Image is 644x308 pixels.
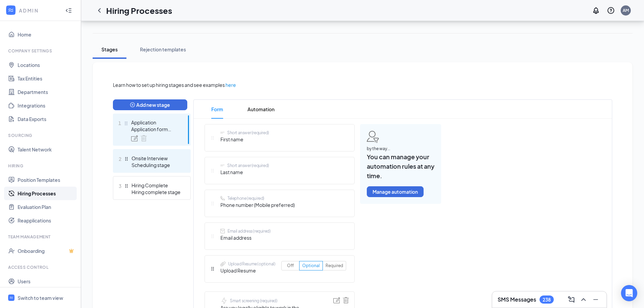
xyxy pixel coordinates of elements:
[567,295,575,304] svg: ComposeMessage
[8,264,74,270] div: Access control
[18,112,75,126] a: Data Exports
[578,294,589,305] button: ChevronUp
[9,295,14,300] svg: WorkstreamLogo
[220,267,275,274] span: Upload Resume
[18,58,75,72] a: Locations
[227,163,269,168] div: Short answer (required)
[118,119,121,127] span: 1
[18,28,75,41] a: Home
[131,119,181,126] div: Application
[220,168,269,176] span: Last name
[210,201,215,206] svg: Drag
[210,168,215,173] svg: Drag
[227,130,269,136] div: Short answer (required)
[592,295,600,304] svg: Minimize
[132,162,181,168] div: Scheduling stage
[367,152,434,181] span: You can manage your automation rules at any time.
[119,155,121,163] span: 2
[18,99,75,112] a: Integrations
[543,297,551,303] div: 238
[131,126,181,133] div: Application form stage
[99,46,120,53] div: Stages
[18,173,75,187] a: Position Templates
[230,298,278,304] div: Smart screening (required)
[124,157,129,161] svg: Drag
[8,133,74,138] div: Sourcing
[210,234,215,239] svg: Drag
[566,294,577,305] button: ComposeMessage
[302,263,320,268] span: Optional
[18,214,75,227] a: Reapplications
[18,85,75,99] a: Departments
[132,182,181,189] div: Hiring Complete
[113,81,225,89] span: Learn how to set up hiring stages and see examples
[19,7,59,14] div: ADMIN
[8,48,74,54] div: Company Settings
[579,295,588,304] svg: ChevronUp
[132,155,181,162] div: Onsite Interview
[225,81,236,89] a: here
[95,6,103,15] svg: ChevronLeft
[220,201,295,209] span: Phone number (Mobile preferred)
[228,261,275,267] div: Upload Resume (optional)
[367,186,424,197] button: Manage automation
[18,143,75,156] a: Talent Network
[210,136,215,140] svg: Drag
[326,263,343,268] span: Required
[119,182,121,190] span: 3
[247,100,275,119] span: Automation
[8,163,74,169] div: Hiring
[607,6,615,15] svg: QuestionInfo
[498,296,536,303] h3: SMS Messages
[8,234,74,240] div: Team Management
[220,234,270,241] span: Email address
[211,100,223,119] span: Form
[132,189,181,195] div: Hiring complete stage
[367,146,434,152] span: by the way...
[18,200,75,214] a: Evaluation Plan
[18,244,75,258] a: OnboardingCrown
[590,294,601,305] button: Minimize
[228,195,264,201] div: Telephone (required)
[621,285,637,301] div: Open Intercom Messenger
[592,6,600,15] svg: Notifications
[113,99,187,110] button: plus-circleAdd new stage
[18,72,75,85] a: Tax Entities
[228,228,270,234] div: Email address (required)
[140,46,186,53] div: Rejection templates
[106,5,172,16] h1: Hiring Processes
[18,294,63,301] div: Switch to team view
[124,184,129,188] svg: Drag
[130,102,135,107] span: plus-circle
[210,266,215,271] svg: Drag
[220,136,269,143] span: First name
[65,7,72,14] svg: Collapse
[287,263,294,268] span: Off
[18,187,75,200] a: Hiring Processes
[124,121,128,126] svg: Drag
[623,7,629,13] div: AM
[18,275,75,288] a: Users
[7,7,14,14] svg: WorkstreamLogo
